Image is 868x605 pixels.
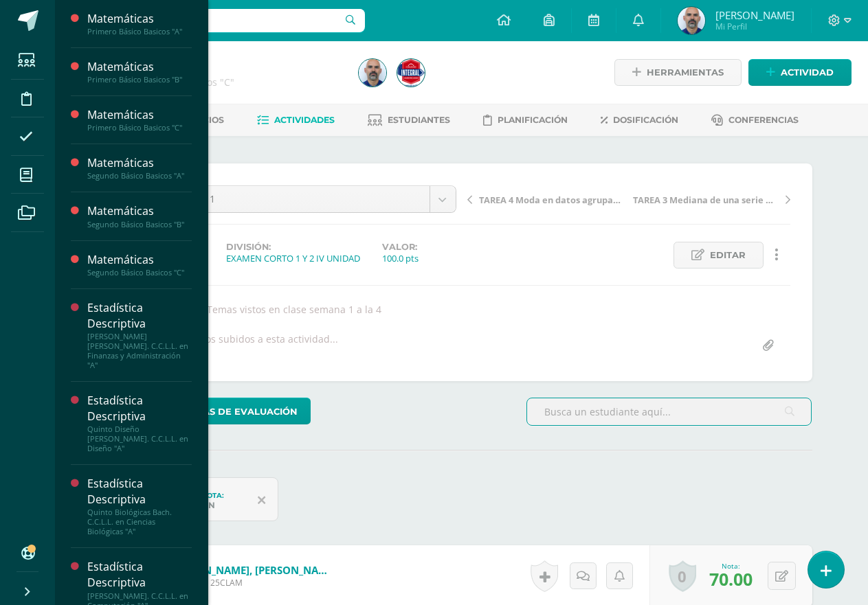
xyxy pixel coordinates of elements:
[87,332,192,370] div: [PERSON_NAME] [PERSON_NAME]. C.C.L.L. en Finanzas y Administración "A"
[87,155,192,171] div: Matemáticas
[781,60,834,85] span: Actividad
[87,171,192,181] div: Segundo Básico Basicos "A"
[678,7,705,34] img: 86237826b05a9077d3f6f6be1bc4b84d.png
[87,27,192,36] div: Primero Básico Basicos "A"
[629,192,790,206] a: TAREA 3 Mediana de una serie de datos agrupados en una distribución de frecuencia simples y en in...
[467,192,629,206] a: TAREA 4 Moda en datos agrupados en intervalos
[87,59,192,75] div: Matemáticas
[111,398,311,424] a: Herramientas de evaluación
[87,252,192,268] div: Matemáticas
[87,268,192,277] div: Segundo Básico Basicos "C"
[359,59,386,87] img: 86237826b05a9077d3f6f6be1bc4b84d.png
[397,59,425,87] img: 0b01a08b21beeb9c19f771c7d5a6519e.png
[87,476,192,536] a: Estadística DescriptivaQuinto Biológicas Bach. C.C.L.L. en Ciencias Biológicas "A"
[142,332,338,359] div: No hay archivos subidos a esta actividad...
[633,194,779,206] span: TAREA 3 Mediana de una serie de datos agrupados en una distribución de frecuencia simples y en in...
[613,115,678,125] span: Dosificación
[601,109,678,131] a: Dosificación
[87,507,192,536] div: Quinto Biológicas Bach. C.C.L.L. en Ciencias Biológicas "A"
[368,109,450,131] a: Estudiantes
[128,303,796,316] div: Examen corto 1 Temas vistos en clase semana 1 a la 4
[479,194,625,206] span: TAREA 4 Moda en datos agrupados en intervalos
[87,300,192,332] div: Estadística Descriptiva
[709,567,753,591] span: 70.00
[87,11,192,36] a: MatemáticasPrimero Básico Basicos "A"
[614,59,742,86] a: Herramientas
[710,242,746,268] span: Editar
[87,203,192,219] div: Matemáticas
[709,561,753,571] div: Nota:
[748,59,852,86] a: Actividad
[87,107,192,133] a: MatemáticasPrimero Básico Basicos "C"
[87,393,192,424] div: Estadística Descriptiva
[257,109,335,131] a: Actividades
[87,59,192,84] a: MatemáticasPrimero Básico Basicos "B"
[669,560,696,592] a: 0
[107,76,342,89] div: Segundo Básico Basicos 'C'
[728,115,799,125] span: Conferencias
[87,252,192,277] a: MatemáticasSegundo Básico Basicos "C"
[87,203,192,229] a: MatemáticasSegundo Básico Basicos "B"
[87,107,192,123] div: Matemáticas
[144,186,419,212] span: Examen corto 1
[711,109,799,131] a: Conferencias
[138,399,298,424] span: Herramientas de evaluación
[168,563,333,577] a: [PERSON_NAME], [PERSON_NAME]
[274,115,335,125] span: Actividades
[107,56,342,76] h1: Matemáticas
[87,393,192,453] a: Estadística DescriptivaQuinto Diseño [PERSON_NAME]. C.C.L.L. en Diseño "A"
[87,11,192,27] div: Matemáticas
[64,9,365,32] input: Busca un usuario...
[168,577,333,589] span: Estudiante 25CLAM
[226,252,360,264] div: EXAMEN CORTO 1 Y 2 IV UNIDAD
[87,300,192,370] a: Estadística Descriptiva[PERSON_NAME] [PERSON_NAME]. C.C.L.L. en Finanzas y Administración "A"
[483,109,568,131] a: Planificación
[715,8,794,22] span: [PERSON_NAME]
[134,186,456,212] a: Examen corto 1
[87,424,192,453] div: Quinto Diseño [PERSON_NAME]. C.C.L.L. en Diseño "A"
[87,476,192,507] div: Estadística Descriptiva
[87,123,192,133] div: Primero Básico Basicos "C"
[382,242,419,252] label: Valor:
[382,252,419,264] div: 100.0 pts
[498,115,568,125] span: Planificación
[226,242,360,252] label: División:
[527,398,812,425] input: Busca un estudiante aquí...
[87,155,192,181] a: MatemáticasSegundo Básico Basicos "A"
[87,75,192,84] div: Primero Básico Basicos "B"
[647,60,724,85] span: Herramientas
[715,21,794,32] span: Mi Perfil
[87,559,192,591] div: Estadística Descriptiva
[388,115,450,125] span: Estudiantes
[87,220,192,229] div: Segundo Básico Basicos "B"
